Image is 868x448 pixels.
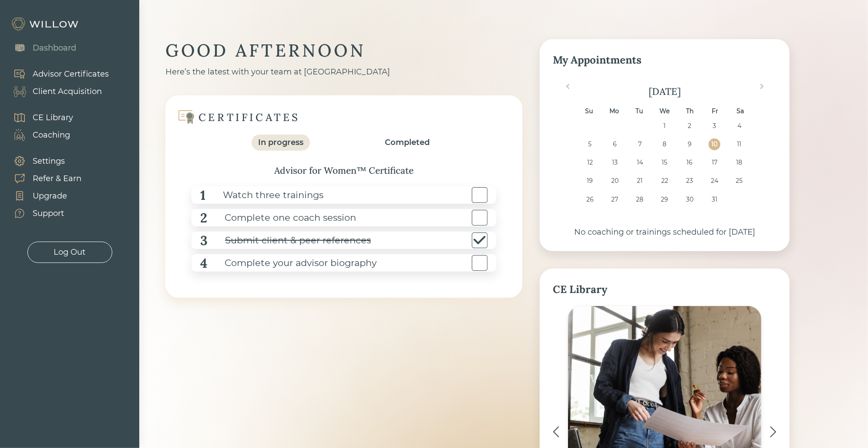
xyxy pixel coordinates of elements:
div: Completed [385,137,430,148]
div: Choose Sunday, October 12th, 2025 [584,157,596,168]
div: [DATE] [553,84,777,99]
div: Settings [33,155,65,167]
div: Choose Friday, October 31st, 2025 [709,194,720,205]
div: Choose Wednesday, October 29th, 2025 [659,194,671,205]
div: Advisor Certificates [33,68,109,80]
a: Coaching [4,126,73,144]
button: Next Month [756,82,770,96]
div: Client Acquisition [33,86,102,98]
div: Refer & Earn [33,173,81,185]
div: Choose Thursday, October 2nd, 2025 [684,120,696,132]
div: Choose Saturday, October 18th, 2025 [733,157,745,168]
div: CERTIFICATES [198,111,300,124]
a: Settings [4,152,81,170]
div: Log Out [54,246,86,258]
div: Submit client & peer references [208,231,371,250]
div: We [659,105,671,117]
div: In progress [258,137,303,148]
div: Su [583,105,595,117]
div: CE Library [33,112,73,124]
div: Choose Monday, October 13th, 2025 [609,157,621,168]
div: Choose Wednesday, October 22nd, 2025 [659,175,671,187]
div: Choose Monday, October 20th, 2025 [609,175,621,187]
div: Sa [735,105,747,117]
div: Choose Friday, October 17th, 2025 [709,157,720,168]
div: No coaching or trainings scheduled for [DATE] [553,226,777,238]
img: < [553,426,559,438]
div: Choose Monday, October 27th, 2025 [609,194,621,205]
div: Advisor for Women™ Certificate [183,164,505,178]
a: CE Library [4,109,73,126]
div: Complete your advisor biography [207,253,377,273]
div: Choose Thursday, October 30th, 2025 [684,194,696,205]
div: Choose Sunday, October 26th, 2025 [584,194,596,205]
div: Choose Monday, October 6th, 2025 [609,138,621,150]
div: Choose Saturday, October 11th, 2025 [733,138,745,150]
div: Choose Sunday, October 19th, 2025 [584,175,596,187]
a: Client Acquisition [4,83,109,100]
div: Upgrade [33,190,67,202]
div: Fr [710,105,721,117]
div: Choose Friday, October 24th, 2025 [709,175,720,187]
img: Willow [11,17,81,31]
div: Tu [634,105,646,117]
a: Upgrade [4,187,81,205]
div: GOOD AFTERNOON [165,39,522,62]
a: Dashboard [4,39,76,57]
div: My Appointments [553,52,777,68]
div: Th [684,105,696,117]
div: CE Library [553,282,777,297]
div: 2 [200,208,207,228]
div: Choose Thursday, October 16th, 2025 [684,157,696,168]
div: Choose Tuesday, October 28th, 2025 [634,194,646,205]
a: Advisor Certificates [4,65,109,83]
div: Choose Tuesday, October 21st, 2025 [634,175,646,187]
img: > [770,426,777,438]
div: 4 [200,253,207,273]
div: 3 [200,231,208,250]
div: Dashboard [33,42,76,54]
div: Choose Friday, October 10th, 2025 [709,138,720,150]
div: Choose Wednesday, October 8th, 2025 [659,138,671,150]
div: Choose Thursday, October 9th, 2025 [684,138,696,150]
div: Choose Tuesday, October 7th, 2025 [634,138,646,150]
div: Choose Wednesday, October 15th, 2025 [659,157,671,168]
div: Choose Wednesday, October 1st, 2025 [659,120,671,132]
div: Mo [609,105,620,117]
div: month 2025-10 [556,120,774,212]
div: 1 [200,185,205,205]
div: Choose Thursday, October 23rd, 2025 [684,175,696,187]
div: Support [33,208,64,219]
div: Choose Tuesday, October 14th, 2025 [634,157,646,168]
button: Previous Month [560,82,574,96]
div: Choose Saturday, October 25th, 2025 [733,175,745,187]
a: Refer & Earn [4,170,81,187]
div: Complete one coach session [207,208,356,228]
div: Here’s the latest with your team at [GEOGRAPHIC_DATA] [165,66,522,78]
div: Choose Saturday, October 4th, 2025 [733,120,745,132]
div: Choose Sunday, October 5th, 2025 [584,138,596,150]
div: Choose Friday, October 3rd, 2025 [709,120,720,132]
div: Coaching [33,129,70,141]
div: Watch three trainings [205,185,323,205]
